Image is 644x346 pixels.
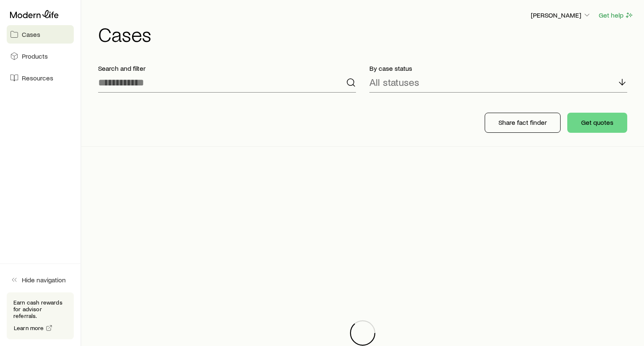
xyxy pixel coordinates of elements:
[22,74,53,82] span: Resources
[530,10,592,21] button: [PERSON_NAME]
[22,276,66,284] span: Hide navigation
[98,64,356,72] p: Search and filter
[598,10,634,20] button: Get help
[369,76,419,88] p: All statuses
[7,271,74,289] button: Hide navigation
[14,325,44,331] span: Learn more
[567,113,627,133] button: Get quotes
[98,24,634,44] h1: Cases
[13,299,67,319] p: Earn cash rewards for advisor referrals.
[22,52,48,60] span: Products
[22,30,40,39] span: Cases
[369,64,627,72] p: By case status
[531,11,591,19] p: [PERSON_NAME]
[485,113,561,133] button: Share fact finder
[7,47,74,65] a: Products
[7,69,74,87] a: Resources
[7,25,74,44] a: Cases
[499,118,547,127] p: Share fact finder
[7,292,74,339] div: Earn cash rewards for advisor referrals.Learn more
